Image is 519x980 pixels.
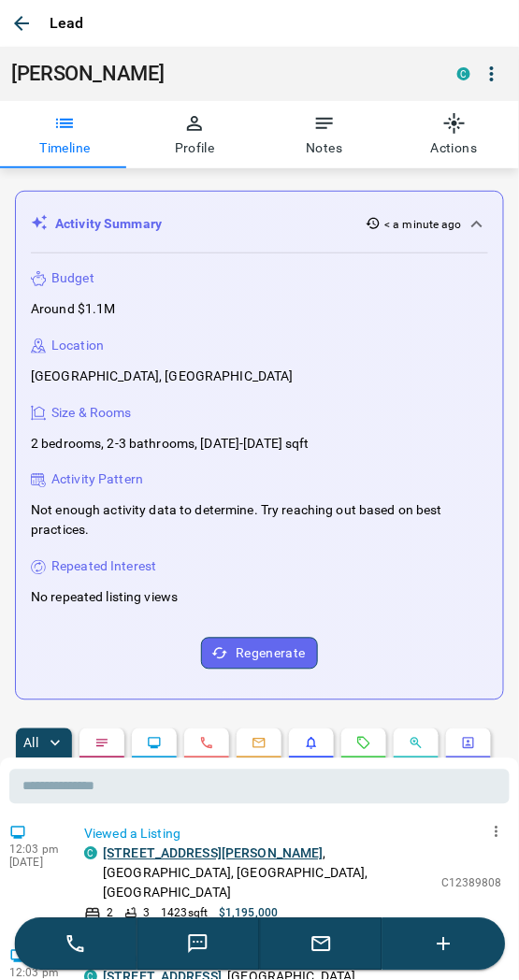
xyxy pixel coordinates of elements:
[31,207,488,241] div: Activity Summary< a minute ago
[84,825,502,844] p: Viewed a Listing
[31,367,294,386] p: [GEOGRAPHIC_DATA], [GEOGRAPHIC_DATA]
[457,67,470,80] div: condos.ca
[31,501,488,540] p: Not enough activity data to determine. Try reaching out based on best practices.
[31,588,178,608] p: No repeated listing views
[252,736,267,751] svg: Emails
[23,737,38,750] p: All
[51,470,143,490] p: Activity Pattern
[51,336,104,355] p: Location
[103,846,324,861] a: [STREET_ADDRESS][PERSON_NAME]
[51,403,132,423] p: Size & Rooms
[219,905,278,922] p: $1,195,000
[103,844,432,903] p: , [GEOGRAPHIC_DATA], [GEOGRAPHIC_DATA], [GEOGRAPHIC_DATA]
[441,875,502,892] p: C12389808
[389,101,519,168] button: Actions
[356,736,371,751] svg: Requests
[260,101,390,168] button: Notes
[130,101,260,168] button: Profile
[461,736,476,751] svg: Agent Actions
[384,216,462,233] p: < a minute ago
[84,847,97,860] div: condos.ca
[94,736,109,751] svg: Notes
[11,62,429,86] h1: [PERSON_NAME]
[143,905,150,922] p: 3
[9,857,65,870] p: [DATE]
[304,736,319,751] svg: Listing Alerts
[201,638,318,670] button: Regenerate
[51,557,156,577] p: Repeated Interest
[107,905,113,922] p: 2
[9,843,65,857] p: 12:03 pm
[55,214,162,234] p: Activity Summary
[31,299,116,319] p: Around $1.1M
[31,434,310,454] p: 2 bedrooms, 2-3 bathrooms, [DATE]-[DATE] sqft
[161,905,208,922] p: 1423 sqft
[147,736,162,751] svg: Lead Browsing Activity
[409,736,424,751] svg: Opportunities
[50,12,84,35] p: Lead
[51,268,94,288] p: Budget
[199,736,214,751] svg: Calls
